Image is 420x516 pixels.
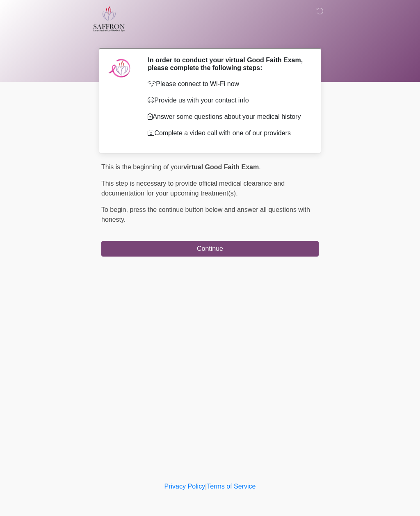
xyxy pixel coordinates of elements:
p: Please connect to Wi-Fi now [148,79,306,89]
p: Answer some questions about your medical history [148,112,306,122]
p: Complete a video call with one of our providers [148,128,306,138]
a: Privacy Policy [164,483,205,490]
img: Agent Avatar [107,56,132,81]
span: This is the beginning of your [101,164,183,170]
span: This step is necessary to provide official medical clearance and documentation for your upcoming ... [101,180,285,197]
button: Continue [101,241,319,257]
strong: virtual Good Faith Exam [183,164,259,170]
a: Terms of Service [207,483,256,490]
span: press the continue button below and answer all questions with honesty. [101,206,310,223]
span: . [259,164,260,170]
span: To begin, [101,206,130,213]
a: | [205,483,207,490]
h2: In order to conduct your virtual Good Faith Exam, please complete the following steps: [148,56,306,72]
p: Provide us with your contact info [148,95,306,105]
img: Saffron Laser Aesthetics and Medical Spa Logo [93,6,125,32]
